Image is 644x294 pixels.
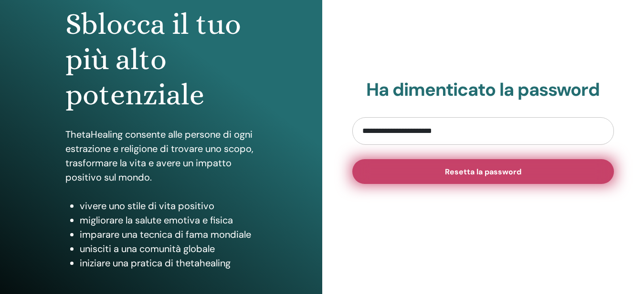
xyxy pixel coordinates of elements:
h1: Sblocca il tuo più alto potenziale [65,7,256,113]
li: vivere uno stile di vita positivo [80,199,256,213]
li: unisciti a una comunità globale [80,242,256,256]
span: Resetta la password [445,167,521,177]
li: iniziare una pratica di thetahealing [80,256,256,270]
button: Resetta la password [352,159,614,184]
h2: Ha dimenticato la password [352,79,614,101]
p: ThetaHealing consente alle persone di ogni estrazione e religione di trovare uno scopo, trasforma... [65,127,256,184]
li: imparare una tecnica di fama mondiale [80,227,256,242]
li: migliorare la salute emotiva e fisica [80,213,256,227]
